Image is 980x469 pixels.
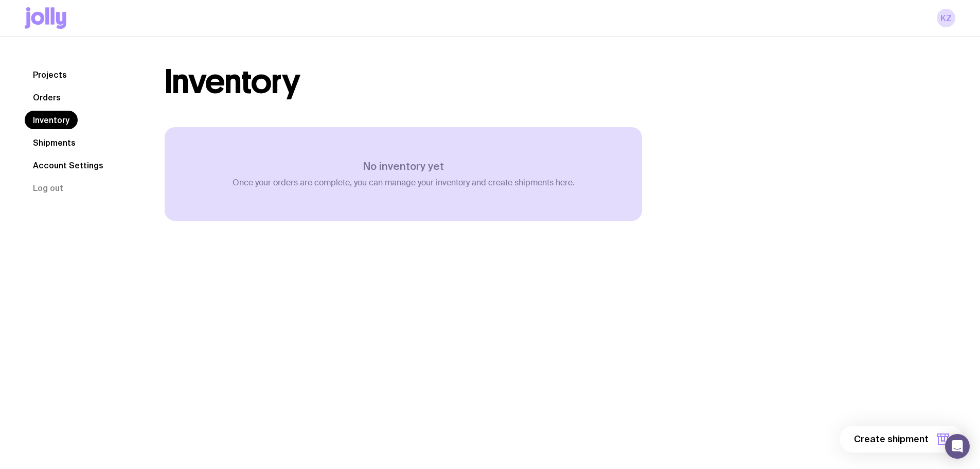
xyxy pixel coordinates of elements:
[840,426,964,453] button: Create shipment
[25,179,72,197] button: Log out
[25,133,84,152] a: Shipments
[233,160,575,172] h3: No inventory yet
[945,434,970,459] div: Open Intercom Messenger
[854,433,929,445] span: Create shipment
[25,88,69,107] a: Orders
[25,65,75,84] a: Projects
[233,178,575,188] p: Once your orders are complete, you can manage your inventory and create shipments here.
[165,65,300,98] h1: Inventory
[937,9,955,27] a: KZ
[25,111,78,129] a: Inventory
[25,156,112,175] a: Account Settings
